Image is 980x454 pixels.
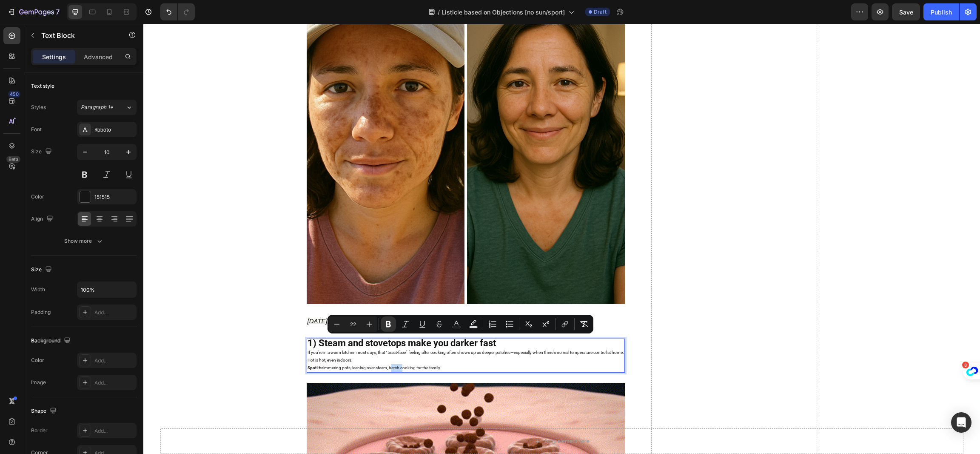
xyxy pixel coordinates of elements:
span: Save [899,9,913,16]
div: Align [31,213,55,225]
div: Editor contextual toolbar [328,315,593,333]
u: [DATE] | by [PERSON_NAME] | 6 min read [164,293,286,301]
div: Size [31,146,54,158]
span: Listicle based on Objections [no sun/sport] [442,8,565,17]
div: Beta [6,156,20,163]
div: Add... [94,309,134,316]
div: 450 [8,91,20,98]
div: Color [31,193,44,201]
button: Show more [31,233,137,249]
p: simmering pots, leaning over steam, batch cooking for the family. [164,340,481,348]
div: Border [31,427,48,434]
div: Undo/Redo [160,3,195,20]
div: Size [31,264,54,276]
div: Open Intercom Messenger [951,412,971,433]
div: Add... [94,357,134,365]
div: Image [31,379,46,386]
input: Auto [77,282,136,297]
div: Text style [31,82,54,90]
div: Background [31,335,72,347]
span: Draft [594,8,607,16]
span: Paragraph 1* [81,103,113,111]
iframe: Design area [143,24,980,454]
div: Add... [94,427,134,435]
button: Save [892,3,920,20]
div: Rich Text Editor. Editing area: main [163,315,481,349]
span: / [438,8,440,17]
div: Roboto [94,126,134,134]
div: Styles [31,103,46,111]
strong: 1) Steam and stovetops make you darker fast [164,314,353,325]
button: Paragraph 1* [77,100,137,115]
div: Color [31,356,44,364]
div: Add... [94,379,134,387]
div: Shape [31,405,58,417]
div: Width [31,286,45,293]
div: Padding [31,308,51,316]
div: Publish [931,8,952,17]
p: If you’re in a warm kitchen most days, that “toast-face” feeling after cooking often shows up as ... [164,325,481,340]
div: Show more [64,237,104,245]
p: 7 [56,7,60,17]
p: Settings [42,52,66,61]
strong: Spot it: [164,342,178,346]
p: Advanced [84,52,113,61]
div: Drop element here [401,414,446,421]
div: 151515 [94,193,134,201]
button: 7 [3,3,63,20]
div: Font [31,126,42,133]
button: Publish [923,3,959,20]
p: Text Block [41,30,114,40]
